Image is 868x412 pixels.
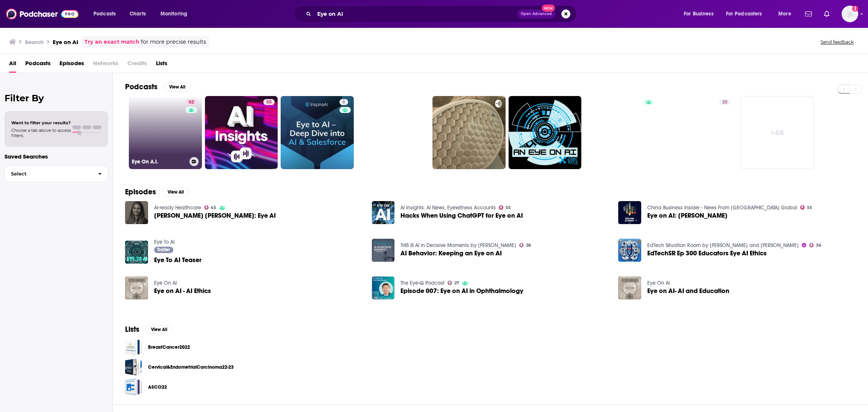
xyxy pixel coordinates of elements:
[186,99,197,105] a: 62
[660,96,734,169] a: 25
[647,212,727,219] span: Eye on AI: [PERSON_NAME]
[816,244,821,247] span: 36
[684,9,714,19] span: For Business
[125,276,148,299] img: Eye on AI - AI Ethics
[618,201,641,224] a: Eye on AI: Andrew Ng
[53,38,78,46] h3: Eye on AI
[400,250,502,256] a: AI Behavior: Keeping an Eye on AI
[125,339,142,356] a: BreastCancer2022
[125,187,156,197] h2: Episodes
[372,201,395,224] img: Hacks When Using ChatGPT for Eye on AI
[647,250,767,256] a: EdTechSR Ep 300 Educators Eye AI Ethics
[9,57,16,73] a: All
[189,99,194,106] span: 62
[542,5,555,12] span: New
[5,165,108,182] button: Select
[125,359,142,375] a: Cervical&EndometrialCarcinoma22-23
[154,204,201,211] a: AI-ready Healthcare
[154,257,202,263] a: Eye To AI Teaser
[205,96,278,169] a: 55
[802,8,815,20] a: Show notifications dropdown
[618,239,641,262] img: EdTechSR Ep 300 Educators Eye AI Ethics
[125,241,148,264] img: Eye To AI Teaser
[506,206,511,209] span: 55
[125,82,191,92] a: PodcastsView All
[618,276,641,299] img: Eye on AI- AI and Education
[154,239,174,245] a: Eye To AI
[842,6,858,22] img: User Profile
[5,93,108,104] h2: Filter By
[6,7,78,21] img: Podchaser - Follow, Share and Rate Podcasts
[400,212,523,219] a: Hacks When Using ChatGPT for Eye on AI
[818,39,856,45] button: Send feedback
[125,8,150,20] a: Charts
[400,280,445,286] a: The Eye-Q Podcast
[647,280,670,286] a: Eye On AI
[132,159,186,165] h3: Eye On A.I.
[5,153,108,160] p: Saved Searches
[454,281,459,285] span: 27
[130,9,146,19] span: Charts
[160,9,187,19] span: Monitoring
[211,206,216,209] span: 45
[154,288,211,294] a: Eye on AI - AI Ethics
[154,212,276,219] a: Jayashree kalpathy Cramer: Eye AI
[526,244,531,247] span: 28
[154,212,276,219] span: [PERSON_NAME] [PERSON_NAME]: Eye AI
[93,57,118,73] span: Networks
[88,8,125,20] button: open menu
[162,188,189,197] button: View All
[647,242,799,249] a: EdTech Situation Room by Jason Neiffer and Wes Fryer
[517,9,555,18] button: Open AdvancedNew
[60,57,84,73] a: Episodes
[25,57,50,73] a: Podcasts
[778,9,791,19] span: More
[852,6,858,12] svg: Add a profile image
[125,82,157,92] h2: Podcasts
[721,8,773,20] button: open menu
[125,378,142,395] a: ASCO22
[301,5,584,23] div: Search podcasts, credits, & more...
[127,57,147,73] span: Credits
[372,239,395,262] img: AI Behavior: Keeping an Eye on AI
[372,276,395,299] a: Episode 007: Eye on AI in Ophthalmology
[647,204,797,211] a: China Business Insider - News From Caixin Global
[400,242,516,249] a: THIS IS AI in Decisive Moments by Thales
[125,325,173,334] a: ListsView All
[342,99,345,106] span: 8
[204,205,217,210] a: 45
[5,171,92,176] span: Select
[400,288,523,294] a: Episode 007: Eye on AI in Ophthalmology
[821,8,833,20] a: Show notifications dropdown
[141,38,206,46] span: for more precise results
[84,38,139,46] a: Try an exact match
[281,96,354,169] a: 8
[25,38,44,46] h3: Search
[809,243,821,247] a: 36
[647,212,727,219] a: Eye on AI: Andrew Ng
[154,280,177,286] a: Eye On AI
[125,201,148,224] img: Jayashree kalpathy Cramer: Eye AI
[519,243,531,247] a: 28
[129,96,202,169] a: 62Eye On A.I.
[145,325,173,334] button: View All
[647,288,729,294] a: Eye on AI- AI and Education
[773,8,801,20] button: open menu
[448,281,459,285] a: 27
[679,8,723,20] button: open menu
